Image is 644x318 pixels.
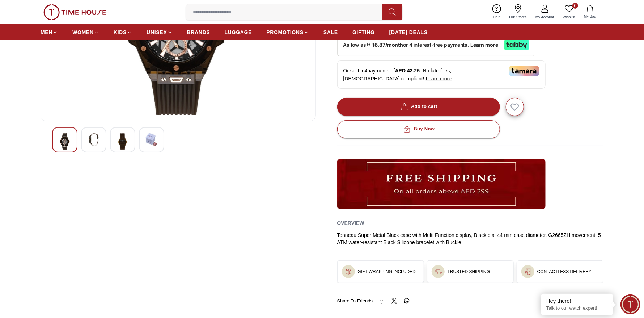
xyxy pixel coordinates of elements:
[187,29,210,36] span: BRANDS
[114,26,132,39] a: KIDS
[580,4,601,21] button: My Bag
[546,305,608,311] p: Talk to our watch expert!
[323,26,338,39] a: SALE
[524,268,531,275] img: ...
[225,29,252,36] span: LUGGAGE
[572,3,578,9] span: 0
[337,60,546,89] div: Or split in 4 payments of - No late fees, [DEMOGRAPHIC_DATA] compliant!
[352,29,375,36] span: GIFTING
[537,269,592,275] h3: CONTACTLESS DELIVERY
[581,14,599,19] span: My Bag
[87,133,100,146] img: Lee Cooper Men's Black Dial Multi Function Watch - LC07975.051
[266,29,304,36] span: PROMOTIONS
[225,26,252,39] a: LUGGAGE
[448,269,490,275] h3: TRUSTED SHIPPING
[114,29,127,36] span: KIDS
[145,133,158,146] img: Lee Cooper Men's Black Dial Multi Function Watch - LC07975.051
[559,3,580,21] a: 0Wishlist
[147,26,172,39] a: UNISEX
[337,297,373,305] span: Share To Friends
[426,76,452,81] span: Learn more
[509,66,539,76] img: Tamara
[560,14,578,20] span: Wishlist
[507,14,530,20] span: Our Stores
[43,4,106,20] img: ...
[358,269,416,275] h3: GIFT WRAPPING INCLUDED
[533,14,557,20] span: My Account
[389,29,428,36] span: [DATE] DEALS
[72,29,94,36] span: WOMEN
[72,26,99,39] a: WOMEN
[505,3,531,21] a: Our Stores
[489,3,505,21] a: Help
[389,26,428,39] a: [DATE] DEALS
[490,14,504,20] span: Help
[345,268,352,275] img: ...
[352,26,375,39] a: GIFTING
[395,68,420,74] span: AED 43.25
[337,159,546,209] img: ...
[116,133,129,150] img: Lee Cooper Men's Black Dial Multi Function Watch - LC07975.051
[187,26,210,39] a: BRANDS
[266,26,309,39] a: PROMOTIONS
[620,294,640,314] div: Chat Widget
[337,98,500,116] button: Add to cart
[337,218,364,229] h2: Overview
[337,120,500,138] button: Buy Now
[58,133,71,150] img: Lee Cooper Men's Black Dial Multi Function Watch - LC07975.051
[323,29,338,36] span: SALE
[147,29,167,36] span: UNISEX
[337,231,604,246] div: Tonneau Super Metal Black case with Multi Function display, Black dial 44 mm case diameter, G2665...
[399,102,437,111] div: Add to cart
[435,268,442,275] img: ...
[41,26,58,39] a: MEN
[402,125,435,133] div: Buy Now
[546,297,608,305] div: Hey there!
[41,29,52,36] span: MEN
